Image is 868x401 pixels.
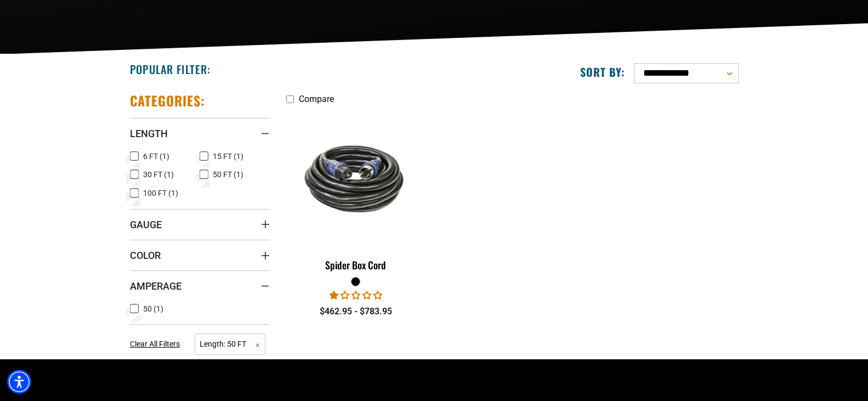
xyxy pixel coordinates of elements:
span: 15 FT (1) [213,153,243,160]
span: 50 (1) [143,305,163,313]
span: Color [130,249,161,262]
span: Clear All Filters [130,340,180,348]
summary: Length [130,118,270,149]
div: Accessibility Menu [7,370,31,394]
div: $462.95 - $783.95 [286,305,426,318]
img: black [287,136,425,221]
summary: Color [130,240,270,270]
a: black Spider Box Cord [286,110,426,276]
span: Amperage [130,280,181,292]
span: Gauge [130,218,162,231]
a: Clear All Filters [130,338,184,350]
span: 6 FT (1) [143,153,169,160]
span: 50 FT (1) [213,171,243,178]
span: Length [130,127,168,140]
a: Length: 50 FT [195,338,265,349]
h2: Categories: [130,92,206,109]
span: 1.00 stars [330,290,382,301]
span: Length: 50 FT [195,334,265,355]
div: Spider Box Cord [286,260,426,270]
label: Sort by: [580,65,625,79]
summary: Gauge [130,209,270,240]
span: 100 FT (1) [143,189,178,197]
span: Compare [299,94,334,104]
summary: Amperage [130,270,270,301]
h2: Popular Filter: [130,62,211,76]
span: 30 FT (1) [143,171,174,178]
